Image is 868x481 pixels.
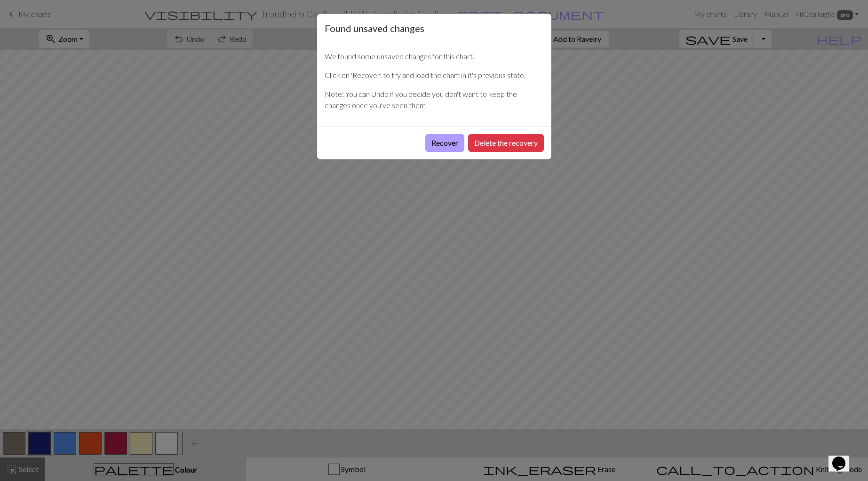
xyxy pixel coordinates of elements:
iframe: chat widget [828,443,859,472]
button: Delete the recovery [468,134,544,152]
h5: Found unsaved changes [325,21,424,35]
p: Click on 'Recover' to try and load the chart in it's previous state. [325,70,544,81]
p: We found some unsaved changes for this chart. [325,51,544,62]
p: Note: You can Undo if you decide you don't want to keep the changes once you've seen them [325,88,544,111]
button: Recover [425,134,464,152]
